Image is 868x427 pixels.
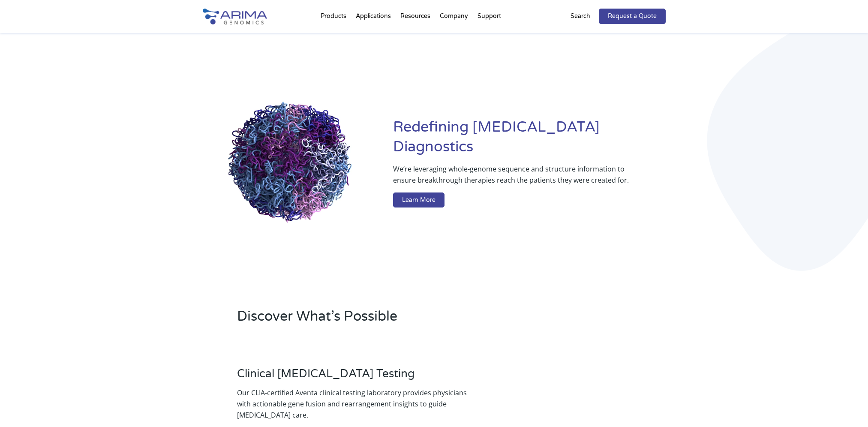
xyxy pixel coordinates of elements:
[237,367,470,387] h3: Clinical [MEDICAL_DATA] Testing
[825,386,868,427] iframe: Chat Widget
[393,192,445,208] a: Learn More
[571,11,590,22] p: Search
[237,307,544,333] h2: Discover What’s Possible
[599,9,666,24] a: Request a Quote
[393,163,631,192] p: We’re leveraging whole-genome sequence and structure information to ensure breakthrough therapies...
[393,117,665,163] h1: Redefining [MEDICAL_DATA] Diagnostics
[203,9,267,24] img: Arima-Genomics-logo
[237,387,470,421] p: Our CLIA-certified Aventa clinical testing laboratory provides physicians with actionable gene fu...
